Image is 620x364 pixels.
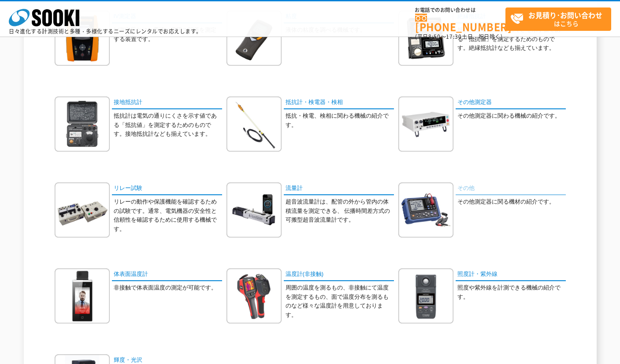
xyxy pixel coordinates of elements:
p: その他測定器に関る機材の紹介です。 [457,197,566,207]
img: 抵抗計・検電器・検相 [226,97,282,152]
p: 周囲の温度を測るもの、非接触にて温度を測定するもの、面で温度分布を測るものなど様々な温度計を用意しております。 [286,283,394,320]
p: 非接触で体表面温度の測定が可能です。 [114,283,222,293]
img: 体表面温度計 [55,268,110,323]
span: (平日 ～ 土日、祝日除く) [415,33,502,41]
a: 温度計(非接触) [284,268,394,281]
img: 接地抵抗計 [55,97,110,152]
span: お電話でのお問い合わせは [415,7,505,13]
p: リレーの動作や保護機能を確認するための試験です。通常、電気機器の安全性と信頼性を確認するために使用する機械です。 [114,197,222,234]
img: 温度計(非接触) [226,268,282,323]
p: 抵抗計は電気の通りにくさを示す値である「抵抗値」を測定するためのものです。接地抵抗計なども揃えています。 [114,111,222,139]
a: 抵抗計・検電器・検相 [284,97,394,109]
a: リレー試験 [112,182,222,195]
strong: お見積り･お問い合わせ [528,10,602,20]
a: 接地抵抗計 [112,97,222,109]
a: お見積り･お問い合わせはこちら [505,7,611,31]
a: その他 [456,182,566,195]
img: その他 [398,182,453,238]
p: 超音波流量計は、配管の外から管内の体積流量を測定できる、 伝播時間差方式の可搬型超音波流量計です。 [286,197,394,225]
img: 流量計 [226,182,282,238]
p: 日々進化する計測技術と多種・多様化するニーズにレンタルでお応えします。 [9,29,202,34]
a: 照度計・紫外線 [456,268,566,281]
a: 体表面温度計 [112,268,222,281]
p: 抵抗・検電、検相に関わる機械の紹介です。 [286,111,394,130]
span: 8:50 [428,33,441,41]
a: [PHONE_NUMBER] [415,14,505,32]
span: はこちら [510,8,611,30]
img: その他測定器 [398,97,453,152]
span: 17:30 [446,33,462,41]
a: その他測定器 [456,97,566,109]
p: 照度や紫外線を計測できる機械の紹介です。 [457,283,566,302]
p: その他測定器に関わる機械の紹介です。 [457,111,566,121]
img: 照度計・紫外線 [398,268,453,323]
a: 流量計 [284,182,394,195]
img: リレー試験 [55,182,110,238]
